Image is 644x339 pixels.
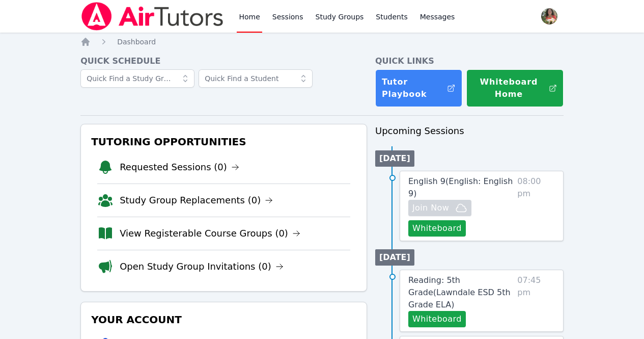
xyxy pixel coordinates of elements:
a: Tutor Playbook [375,69,462,107]
span: English 9 ( English: English 9 ) [408,176,513,198]
span: 07:45 pm [517,274,555,327]
a: View Registerable Course Groups (0) [120,226,300,241]
a: English 9(English: English 9) [408,175,513,200]
input: Quick Find a Study Group [80,69,194,88]
h4: Quick Links [375,55,564,67]
span: Dashboard [117,38,156,46]
a: Study Group Replacements (0) [120,193,273,207]
a: Open Study Group Invitations (0) [120,259,284,274]
li: [DATE] [375,249,414,266]
a: Dashboard [117,37,156,47]
span: Reading: 5th Grade ( Lawndale ESD 5th Grade ELA ) [408,275,511,309]
span: Join Now [412,202,449,214]
span: Messages [420,12,455,22]
button: Join Now [408,200,471,216]
button: Whiteboard [408,220,466,237]
li: [DATE] [375,150,414,167]
button: Whiteboard Home [466,69,564,107]
button: Whiteboard [408,311,466,327]
h3: Tutoring Opportunities [89,133,358,151]
h3: Your Account [89,310,358,329]
a: Reading: 5th Grade(Lawndale ESD 5th Grade ELA) [408,274,513,311]
h3: Upcoming Sessions [375,124,564,138]
nav: Breadcrumb [80,37,564,47]
input: Quick Find a Student [199,69,313,88]
img: Air Tutors [80,2,225,31]
a: Requested Sessions (0) [120,160,239,174]
span: 08:00 pm [517,175,555,237]
h4: Quick Schedule [80,55,367,67]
